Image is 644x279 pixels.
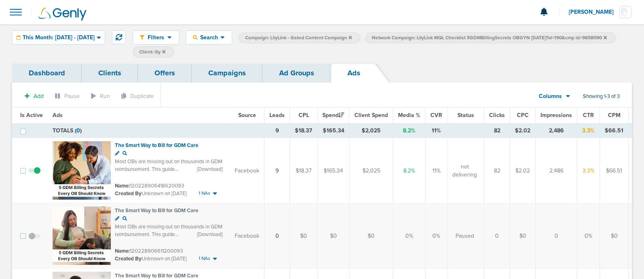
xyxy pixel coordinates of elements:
[331,64,377,83] a: Ads
[608,112,621,119] span: CPM
[510,203,536,268] td: $0
[536,203,577,268] td: 0
[600,138,629,204] td: $66.51
[540,112,572,119] span: Impressions
[458,112,474,119] span: Status
[115,248,130,254] span: Name:
[290,138,318,204] td: $18.37
[426,203,447,268] td: 0%
[115,142,198,149] span: ​​The Smart Way to Bill for GDM Care
[115,248,183,254] small: 120228906611200093
[197,166,222,173] span: [Download]
[322,112,344,119] span: Spend
[197,231,222,238] span: [Download]
[115,273,198,279] span: ​​The Smart Way to Bill for GDM Care
[318,138,350,204] td: $165.34
[318,203,350,268] td: $0
[517,112,529,119] span: CPC
[53,207,111,265] img: Ad image
[115,224,222,262] span: Most OBs are missing out on thousands in GDM reimbursement. This guide reveals how to [PERSON_NAM...
[20,90,48,102] button: Add
[350,124,393,138] td: $2,025
[115,183,184,189] small: 120228906418620093
[350,203,393,268] td: $0
[82,64,138,83] a: Clients
[484,124,510,138] td: 82
[230,138,265,204] td: Facebook
[290,124,318,138] td: $18.37
[536,138,577,204] td: 2,486
[138,64,192,83] a: Offers
[245,34,352,41] span: Campaign: LilyLink - Gated Content Campaign
[115,207,198,214] span: ​​The Smart Way to Bill for GDM Care
[600,203,629,268] td: $0
[275,167,279,174] a: 9
[263,64,331,83] a: Ad Groups
[23,35,95,40] span: This Month: [DATE] - [DATE]
[452,163,477,179] span: not delivering
[510,124,536,138] td: $2.02
[192,64,263,83] a: Campaigns
[350,138,393,204] td: $2,025
[199,255,210,262] span: 1 NAs
[536,124,577,138] td: 2,486
[455,232,474,240] span: Paused
[12,64,82,83] a: Dashboard
[510,138,536,204] td: $2.02
[354,112,388,119] span: Client Spend
[115,190,186,197] small: Unknown on [DATE]
[583,112,594,119] span: CTR
[398,112,420,119] span: Media %
[393,138,426,204] td: 8.2%
[265,124,290,138] td: 9
[372,34,607,41] span: Network Campaign: LilyLink MQL Checklist 5GDMBillingSecrets OBGYN [DATE]?id=190&cmp id=9658090
[269,112,285,119] span: Leads
[426,138,447,204] td: 11%
[238,112,256,119] span: Source
[577,138,600,204] td: 3.3%
[299,112,309,119] span: CPL
[115,190,142,197] span: Created By
[115,158,222,196] span: Most OBs are missing out on thousands in GDM reimbursement. This guide reveals how to [PERSON_NAM...
[115,256,142,262] span: Created By
[600,124,629,138] td: $66.51
[115,183,130,189] span: Name:
[48,124,230,138] td: TOTALS ( )
[484,138,510,204] td: 82
[426,124,447,138] td: 11%
[430,112,442,119] span: CVR
[53,141,111,200] img: Ad image
[53,112,63,119] span: Ads
[290,203,318,268] td: $0
[197,34,220,41] span: Search
[76,127,80,134] span: 0
[139,49,165,55] span: Client: lily
[577,124,600,138] td: 3.3%
[230,203,265,268] td: Facebook
[199,190,210,197] span: 1 NAs
[569,9,619,15] span: [PERSON_NAME]
[20,112,43,119] span: Is Active
[34,93,44,100] span: Add
[38,8,87,21] img: Genly
[577,203,600,268] td: 0%
[393,203,426,268] td: 0%
[275,232,279,239] a: 0
[484,203,510,268] td: 0
[539,92,562,100] span: Columns
[583,93,620,100] span: Showing 1-3 of 3
[393,124,426,138] td: 8.2%
[115,255,186,262] small: Unknown on [DATE]
[489,112,505,119] span: Clicks
[318,124,350,138] td: $165.34
[144,34,167,41] span: Filters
